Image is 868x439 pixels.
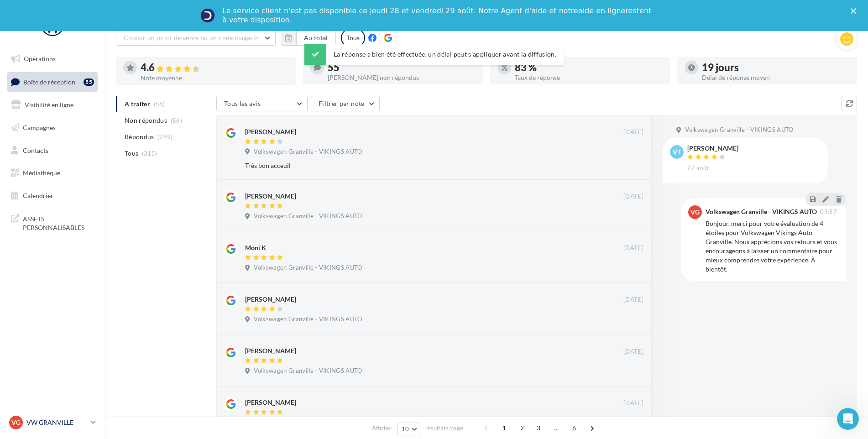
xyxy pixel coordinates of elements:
span: Volkswagen Granville - VIKINGS AUTO [254,315,362,324]
div: 19 jours [702,63,850,73]
div: 55 [328,63,476,73]
div: 83 % [515,63,663,73]
img: Profile image for Service-Client [200,8,215,23]
span: 10 [402,425,409,433]
div: Tous [341,28,365,47]
span: [DATE] [623,399,643,408]
button: 10 [397,423,421,435]
div: [PERSON_NAME] [245,192,296,201]
span: Calendrier [23,192,53,199]
span: [DATE] [623,348,643,356]
iframe: Intercom live chat [837,408,859,430]
span: 09:57 [820,209,837,215]
span: Visibilité en ligne [25,101,73,109]
div: [PERSON_NAME] [245,346,296,355]
span: [DATE] [623,296,643,304]
a: aide en ligne [578,6,625,15]
div: Volkswagen Granville - VIKINGS AUTO [706,209,817,215]
div: La réponse a bien été effectuée, un délai peut s’appliquer avant la diffusion. [304,44,564,65]
div: Délai de réponse moyen [702,74,850,81]
span: Choisir un point de vente ou un code magasin [124,34,259,42]
div: [PERSON_NAME] non répondus [328,74,476,81]
span: VT [673,147,681,157]
span: (315) [142,150,157,157]
span: Médiathèque [23,169,60,177]
span: Contacts [23,146,48,154]
span: [DATE] [623,193,643,201]
div: Moni K [245,243,266,252]
span: 1 [497,421,512,435]
a: Boîte de réception55 [5,72,99,92]
span: 6 [567,421,581,435]
span: Volkswagen Granville - VIKINGS AUTO [254,264,362,272]
span: (259) [157,133,173,141]
div: Très bon acceuil [245,161,584,170]
button: Au total [281,30,336,46]
span: 3 [531,421,546,435]
span: 27 août [687,164,709,172]
div: [PERSON_NAME] [245,127,296,136]
span: (56) [171,117,182,124]
div: Fermer [851,8,860,14]
div: Le service client n'est pas disponible ce jeudi 28 et vendredi 29 août. Notre Agent d'aide et not... [222,6,653,25]
a: Opérations [5,49,99,68]
span: Tous les avis [224,99,261,107]
div: [PERSON_NAME] [245,398,296,407]
span: VG [11,418,21,427]
div: Bonjour, merci pour votre évaluation de 4 étoiles pour Volkswagen Vikings Auto Granville. Nous ap... [706,219,839,274]
a: VG VW GRANVILLE [7,414,98,431]
span: Volkswagen Granville - VIKINGS AUTO [254,212,362,220]
a: Visibilité en ligne [5,95,99,115]
a: Campagnes [5,118,99,137]
a: ASSETS PERSONNALISABLES [5,209,99,236]
div: [PERSON_NAME] [687,145,738,152]
span: Tous [125,149,138,158]
button: Choisir un point de vente ou un code magasin [116,30,276,46]
span: résultats/page [425,424,463,433]
span: Volkswagen Granville - VIKINGS AUTO [254,148,362,156]
span: [DATE] [623,244,643,252]
span: Non répondus [125,116,167,125]
p: VW GRANVILLE [26,418,87,427]
span: Boîte de réception [23,78,75,85]
a: Calendrier [5,186,99,205]
span: Volkswagen Granville - VIKINGS AUTO [254,367,362,375]
div: 55 [84,78,94,86]
span: Afficher [372,424,392,433]
button: Tous les avis [216,96,308,111]
span: Volkswagen Granville - VIKINGS AUTO [685,126,793,134]
a: Contacts [5,141,99,160]
span: ASSETS PERSONNALISABLES [23,213,94,232]
span: Répondus [125,132,154,141]
a: Médiathèque [5,163,99,183]
span: VG [690,208,700,217]
span: [DATE] [623,128,643,136]
button: Filtrer par note [311,96,380,111]
span: Opérations [24,55,56,63]
div: Taux de réponse [515,74,663,81]
div: [PERSON_NAME] [245,295,296,304]
span: 2 [515,421,529,435]
span: ... [549,421,564,435]
button: Au total [296,30,336,46]
span: Campagnes [23,124,56,131]
div: 4.6 [141,63,288,73]
div: Note moyenne [141,75,288,81]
